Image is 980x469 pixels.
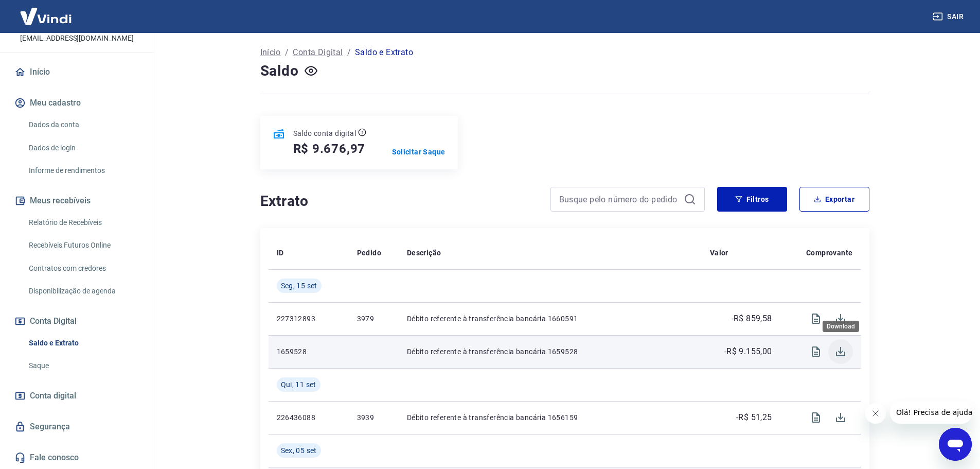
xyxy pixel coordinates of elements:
span: Sex, 05 set [281,445,317,456]
a: Disponibilização de agenda [25,281,141,302]
p: Saldo conta digital [293,128,357,138]
p: Saldo e Extrato [355,46,413,59]
p: Débito referente à transferência bancária 1659528 [407,346,693,357]
a: Informe de rendimentos [25,160,141,181]
span: Qui, 11 set [281,379,316,390]
a: Início [12,61,141,83]
span: Visualizar [804,306,828,331]
p: Débito referente à transferência bancária 1660591 [407,314,693,324]
a: Saque [25,355,141,376]
img: Vindi [12,1,79,32]
a: Conta digital [12,385,141,407]
button: Conta Digital [12,310,141,333]
p: Valor [710,248,728,258]
div: Download [823,321,859,332]
button: Meus recebíveis [12,189,141,212]
p: 3979 [357,314,390,324]
a: Fale conosco [12,446,141,469]
p: 227312893 [277,314,341,324]
p: Descrição [407,248,441,258]
a: Recebíveis Futuros Online [25,235,141,256]
p: Débito referente à transferência bancária 1656159 [407,412,693,423]
p: -R$ 51,25 [736,411,772,424]
iframe: Mensagem da empresa [890,401,972,424]
span: Conta digital [30,389,76,403]
a: Dados da conta [25,114,141,135]
a: Solicitar Saque [392,147,446,157]
p: Pedido [357,248,381,258]
button: Filtros [717,187,787,212]
a: Conta Digital [293,46,343,59]
h4: Saldo [260,61,299,81]
a: Dados de login [25,137,141,159]
span: Visualizar [804,339,828,364]
a: Início [260,46,281,59]
span: Seg, 15 set [281,281,317,291]
span: Visualizar [804,405,828,430]
button: Sair [931,7,968,26]
span: Download [828,306,853,331]
input: Busque pelo número do pedido [559,192,680,207]
p: Comprovante [806,248,852,258]
span: Download [828,405,853,430]
p: [EMAIL_ADDRESS][DOMAIN_NAME] [20,33,134,44]
a: Saldo e Extrato [25,333,141,354]
p: 1659528 [277,346,341,357]
p: -R$ 9.155,00 [724,345,772,358]
button: Exportar [799,187,869,212]
p: / [347,46,351,59]
button: Meu cadastro [12,92,141,114]
a: Contratos com credores [25,258,141,279]
h4: Extrato [260,191,538,212]
iframe: Botão para abrir a janela de mensagens [939,428,972,461]
p: / [285,46,289,59]
a: Relatório de Recebíveis [25,212,141,233]
iframe: Fechar mensagem [865,403,886,424]
span: Olá! Precisa de ajuda? [6,7,86,15]
p: 226436088 [277,412,341,423]
p: 3939 [357,412,390,423]
h5: R$ 9.676,97 [293,141,366,157]
p: ID [277,248,284,258]
a: Segurança [12,415,141,438]
p: -R$ 859,58 [732,312,772,325]
span: Download [828,339,853,364]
